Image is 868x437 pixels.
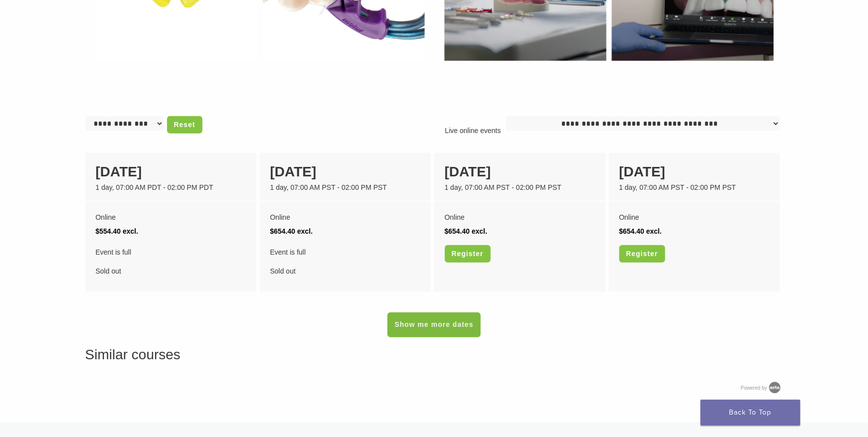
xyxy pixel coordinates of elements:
[270,210,420,224] div: Online
[445,227,470,235] span: $654.40
[619,245,665,263] a: Register
[741,385,783,391] a: Powered by
[619,182,769,193] div: 1 day, 07:00 AM PST - 02:00 PM PST
[96,210,246,224] div: Online
[445,245,491,263] a: Register
[270,182,420,193] div: 1 day, 07:00 AM PST - 02:00 PM PST
[123,227,138,235] span: excl.
[445,210,595,224] div: Online
[700,400,800,426] a: Back To Top
[96,161,246,182] div: [DATE]
[270,245,420,278] div: Sold out
[445,161,595,182] div: [DATE]
[270,161,420,182] div: [DATE]
[619,210,769,224] div: Online
[387,312,480,337] a: Show me more dates
[270,227,296,235] span: $654.40
[167,116,202,134] a: Reset
[440,126,506,136] p: Live online events
[646,227,662,235] span: excl.
[445,182,595,193] div: 1 day, 07:00 AM PST - 02:00 PM PST
[96,245,246,278] div: Sold out
[96,182,246,193] div: 1 day, 07:00 AM PDT - 02:00 PM PDT
[472,227,487,235] span: excl.
[96,227,121,235] span: $554.40
[297,227,313,235] span: excl.
[619,227,645,235] span: $654.40
[85,344,783,365] h3: Similar courses
[619,161,769,182] div: [DATE]
[767,380,782,395] img: Arlo training & Event Software
[270,245,420,259] span: Event is full
[96,245,246,259] span: Event is full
